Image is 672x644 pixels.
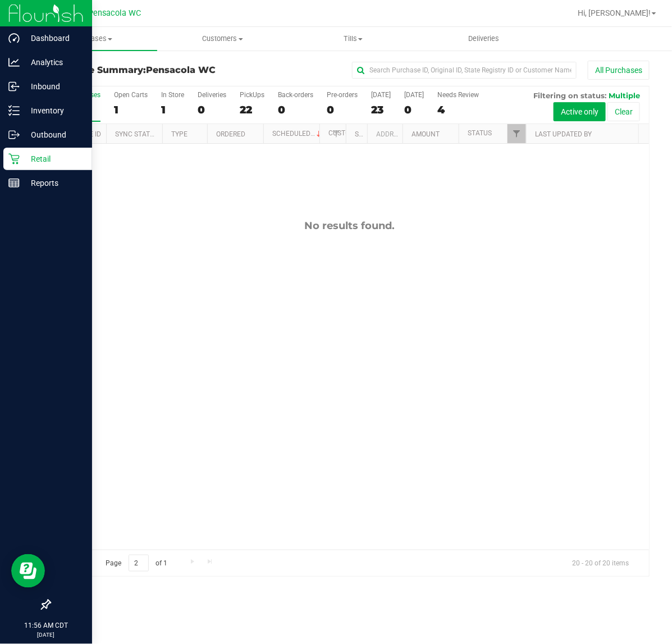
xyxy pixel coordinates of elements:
[20,176,87,190] p: Reports
[8,177,20,189] inline-svg: Reports
[161,103,184,116] div: 1
[88,8,141,18] span: Pensacola WC
[607,102,640,121] button: Clear
[288,27,418,51] a: Tills
[535,130,592,138] a: Last Updated By
[352,62,577,79] input: Search Purchase ID, Original ID, State Registry ID or Customer Name...
[5,631,87,639] p: [DATE]
[20,152,87,166] p: Retail
[327,124,346,143] a: Filter
[240,103,264,116] div: 22
[50,220,649,232] div: No results found.
[129,555,149,572] input: 2
[27,27,157,51] a: Purchases
[508,124,526,143] a: Filter
[289,34,418,44] span: Tills
[468,129,492,137] a: Status
[198,91,226,99] div: Deliveries
[278,103,313,116] div: 0
[533,91,606,100] span: Filtering on status:
[8,105,20,116] inline-svg: Inventory
[554,102,606,121] button: Active only
[588,61,650,80] button: All Purchases
[114,91,148,99] div: Open Carts
[404,103,424,116] div: 0
[437,91,479,99] div: Needs Review
[404,91,424,99] div: [DATE]
[20,80,87,93] p: Inbound
[115,130,158,138] a: Sync Status
[609,91,640,100] span: Multiple
[20,104,87,117] p: Inventory
[563,555,638,572] span: 20 - 20 of 20 items
[8,57,20,68] inline-svg: Analytics
[371,91,391,99] div: [DATE]
[198,103,226,116] div: 0
[157,27,287,51] a: Customers
[216,130,245,138] a: Ordered
[327,91,358,99] div: Pre-orders
[8,81,20,92] inline-svg: Inbound
[20,128,87,141] p: Outbound
[272,130,323,138] a: Scheduled
[11,554,45,588] iframe: Resource center
[8,153,20,165] inline-svg: Retail
[20,31,87,45] p: Dashboard
[20,56,87,69] p: Analytics
[412,130,440,138] a: Amount
[418,27,548,51] a: Deliveries
[158,34,287,44] span: Customers
[171,130,188,138] a: Type
[96,555,177,572] span: Page of 1
[278,91,313,99] div: Back-orders
[367,124,403,144] th: Address
[27,34,157,44] span: Purchases
[371,103,391,116] div: 23
[240,91,264,99] div: PickUps
[161,91,184,99] div: In Store
[114,103,148,116] div: 1
[355,130,414,138] a: State Registry ID
[49,65,249,75] h3: Purchase Summary:
[453,34,514,44] span: Deliveries
[437,103,479,116] div: 4
[327,103,358,116] div: 0
[8,129,20,140] inline-svg: Outbound
[578,8,651,17] span: Hi, [PERSON_NAME]!
[8,33,20,44] inline-svg: Dashboard
[5,620,87,631] p: 11:56 AM CDT
[146,65,216,75] span: Pensacola WC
